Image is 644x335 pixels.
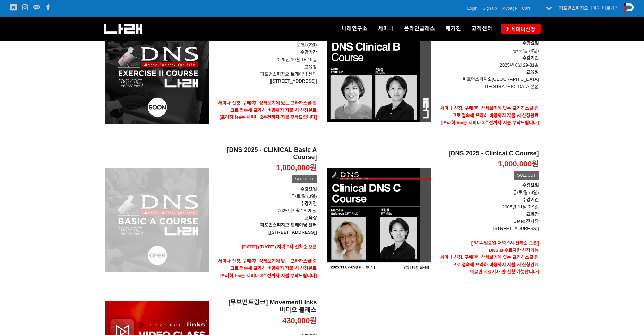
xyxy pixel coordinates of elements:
[215,8,317,136] a: [DNS Exercise II Course 2025] 850,000원 수강요일토/일 (2일)수강기간 2025년 10월 18,19일교육장퍼포먼스피지오 트레이닝 센터[[STREE...
[489,248,539,253] strong: DNS B 수료자만 신청가능
[215,35,317,49] p: 토/일 (2일)
[336,17,373,41] a: 나래연구소
[437,196,539,211] p: 2005년 11월 7-9일
[300,186,317,191] strong: 수강요일
[522,55,539,60] strong: 수강기간
[342,25,368,32] span: 나래연구소
[399,17,440,41] a: 온라인클래스
[437,225,539,232] p: [[STREET_ADDRESS]]
[471,240,539,246] strong: [ 9/14 일요일 저녁 9시 선착순 오픈]
[220,273,317,278] span: [프라하 fee는 세미나 2주전까지 지불 부탁드립니다]
[218,258,317,271] strong: 세미나 신청, 구매 후, 상세보기에 있는 프라하스쿨 링크로 접속해 프라하 비용까지 지불 시 신청완료
[373,17,399,41] a: 세미나
[437,182,539,196] p: 금/토/일 (3일)
[509,26,535,33] span: 세미나신청
[242,244,317,249] span: [DATE] ([DATE]) 저녁 9시 선착순 오픈
[502,5,517,12] a: Mypage
[559,6,619,11] a: 퍼포먼스피지오페이지 바로가기
[437,150,539,157] h2: [DNS 2025 - Clinical C Course]
[466,17,498,41] a: 고객센터
[498,159,539,169] p: 1,000,000원
[440,255,539,267] strong: 세미나 신청, 구매 후, 상세보기에 있는 프라하스쿨 링크로 접속해 프라하 비용까지 지불 시 신청완료
[215,299,317,314] h2: [무브먼트링크] MovementLinks 비디오 클래스
[292,175,317,183] div: SOLDOUT
[526,69,539,75] strong: 교육장
[404,25,435,32] span: 온라인클래스
[437,8,539,141] a: [Clinical DNS B Course 2025] 1,000,000원 SOLDOUT 수강요일금/토/일 (3일)수강기간 2025년 8월 29-31일교육장퍼포먼스피지오[GEOG...
[378,25,394,32] span: 세미나
[215,71,317,78] p: 퍼포먼스피지오 트레이닝 센터
[483,5,497,12] a: Sign up
[215,146,317,161] h2: [DNS 2025 - CLINICAL Basic A Course]
[215,200,317,215] p: 2025년 9월 26-28일
[304,64,317,69] strong: 교육장
[218,100,317,113] strong: 세미나 신청, 구매 후, 상세보기에 있는 프라하스쿨 링크로 접속해 프라하 비용까지 지불 시 신청완료
[522,5,530,12] a: Cart
[300,201,317,206] strong: 수강기간
[468,269,539,274] strong: [의료인,의료기사 만 신청 가능합니다]
[501,24,541,34] a: 세미나신청
[215,78,317,85] p: [[STREET_ADDRESS]]
[514,171,539,180] div: SOLDOUT
[215,146,317,294] a: [DNS 2025 - CLINICAL Basic A Course] 1,000,000원 SOLDOUT 수강요일금/토/일 (3일)수강기간 2025년 9월 26-28일교육장퍼포먼스...
[215,49,317,63] p: 2025년 10월 18,19일
[276,163,317,173] p: 1,000,000원
[522,197,539,202] strong: 수강기간
[300,50,317,55] strong: 수강기간
[441,120,539,125] span: [프라하 fee는 세미나 2주전까지 지불 부탁드립니다]
[526,212,539,217] strong: 교육장
[440,105,539,118] strong: 세미나 신청, 구매 후, 상세보기에 있는 프라하스쿨 링크로 접속해 프라하 비용까지 지불 시 신청완료
[440,17,466,41] a: 매거진
[437,47,539,54] p: 금/토/일 (3일)
[522,41,539,46] strong: 수강요일
[437,150,539,290] a: [DNS 2025 - Clinical C Course] 1,000,000원 SOLDOUT 수강요일금/토/일 (3일)수강기간 2005년 11월 7-9일교육장Setec 전시장[[...
[282,316,317,326] p: 430,000원
[220,114,317,120] span: [프라하 fee는 세미나 2주전까지 지불 부탁드립니다]
[437,54,539,69] p: 2025년 8월 29-31일
[472,25,492,32] span: 고객센터
[559,6,588,11] strong: 퍼포먼스피지오
[437,218,539,225] p: Setec 전시장
[260,222,317,227] strong: 퍼포먼스피지오 트레이닝 센터
[467,5,478,12] a: Login
[446,25,461,32] span: 매거진
[437,76,539,91] p: 퍼포먼스피지오[GEOGRAPHIC_DATA] [GEOGRAPHIC_DATA]본점
[215,186,317,200] p: 금/토/일 (3일)
[268,230,317,235] strong: [[STREET_ADDRESS]]
[304,215,317,220] strong: 교육장
[522,182,539,188] strong: 수강요일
